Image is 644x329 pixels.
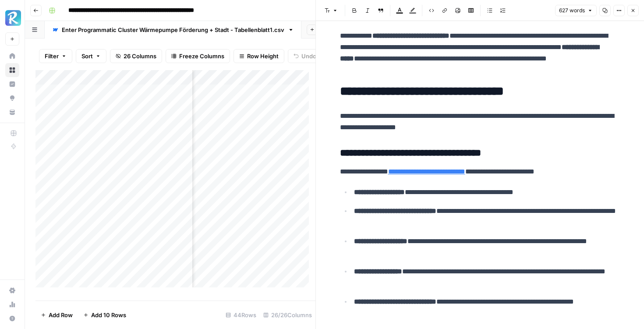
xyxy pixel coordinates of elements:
span: Undo [301,52,316,60]
a: Your Data [5,105,19,119]
button: 627 words [555,5,597,16]
button: Help + Support [5,311,19,325]
span: Sort [81,52,93,60]
span: 26 Columns [124,52,156,60]
button: Undo [288,49,322,63]
span: Row Height [247,52,279,60]
div: 26/26 Columns [260,308,315,322]
button: Sort [76,49,106,63]
img: Radyant Logo [5,10,21,26]
a: Enter Programmatic Cluster Wärmepumpe Förderung + Stadt - Tabellenblatt1.csv [45,21,301,39]
a: Usage [5,297,19,311]
div: Enter Programmatic Cluster Wärmepumpe Förderung + Stadt - Tabellenblatt1.csv [62,25,284,34]
span: Add Row [49,311,73,319]
a: Settings [5,283,19,297]
button: Add 10 Rows [78,308,131,322]
button: Workspace: Radyant [5,7,19,29]
a: Browse [5,63,19,77]
button: Row Height [234,49,284,63]
div: 44 Rows [222,308,260,322]
button: Filter [39,49,72,63]
button: Freeze Columns [166,49,230,63]
a: Home [5,49,19,63]
span: Filter [45,52,59,60]
button: Add Row [35,308,78,322]
span: Freeze Columns [179,52,224,60]
a: Insights [5,77,19,91]
a: Opportunities [5,91,19,105]
button: 26 Columns [110,49,162,63]
span: 627 words [559,7,585,14]
span: Add 10 Rows [91,311,126,319]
